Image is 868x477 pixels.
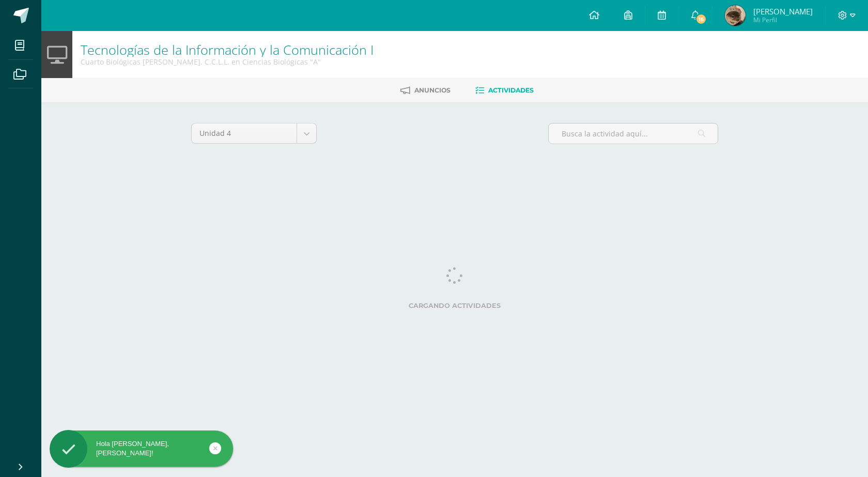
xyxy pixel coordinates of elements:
a: Anuncios [400,82,451,99]
span: Actividades [488,86,534,94]
label: Cargando actividades [191,302,718,310]
span: Mi Perfil [753,16,813,24]
span: [PERSON_NAME] [753,6,813,17]
span: Unidad 4 [199,124,289,143]
a: Tecnologías de la Información y la Comunicación I [81,41,374,58]
div: Cuarto Biológicas Bach. C.C.L.L. en Ciencias Biológicas 'A' [81,57,374,67]
div: Hola [PERSON_NAME], [PERSON_NAME]! [50,439,233,458]
a: Actividades [475,82,534,99]
a: Unidad 4 [192,124,316,143]
span: 16 [695,13,707,25]
input: Busca la actividad aquí... [549,124,718,144]
h1: Tecnologías de la Información y la Comunicación I [81,42,374,57]
img: 4a7f54cfb78641ec56ee0249bd5416f7.png [725,5,746,26]
span: Anuncios [414,86,451,94]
